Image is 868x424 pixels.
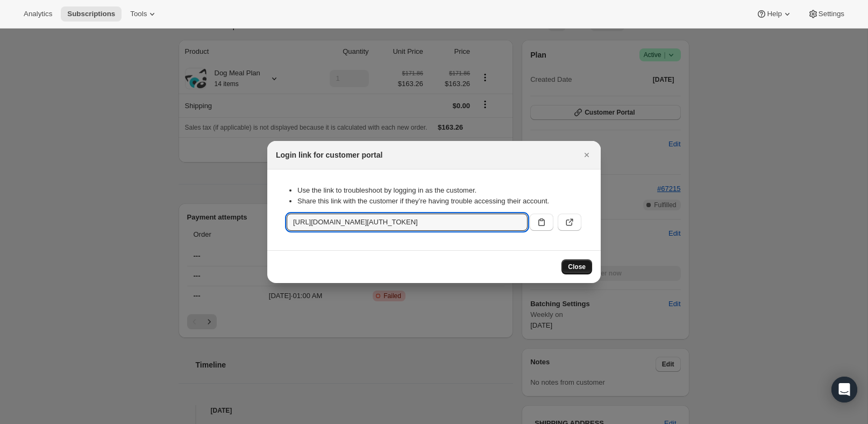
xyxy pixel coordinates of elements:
[24,10,52,18] span: Analytics
[17,6,59,22] button: Analytics
[561,259,592,274] button: Close
[297,185,581,196] li: Use the link to troubleshoot by logging in as the customer.
[124,6,164,22] button: Tools
[767,10,781,18] span: Help
[819,10,844,18] span: Settings
[568,263,586,271] span: Close
[750,6,799,22] button: Help
[297,196,581,207] li: Share this link with the customer if they’re having trouble accessing their account.
[130,10,147,18] span: Tools
[276,150,382,160] h2: Login link for customer portal
[801,6,851,22] button: Settings
[67,10,115,18] span: Subscriptions
[831,377,857,402] div: Open Intercom Messenger
[579,147,594,162] button: Close
[61,6,122,22] button: Subscriptions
